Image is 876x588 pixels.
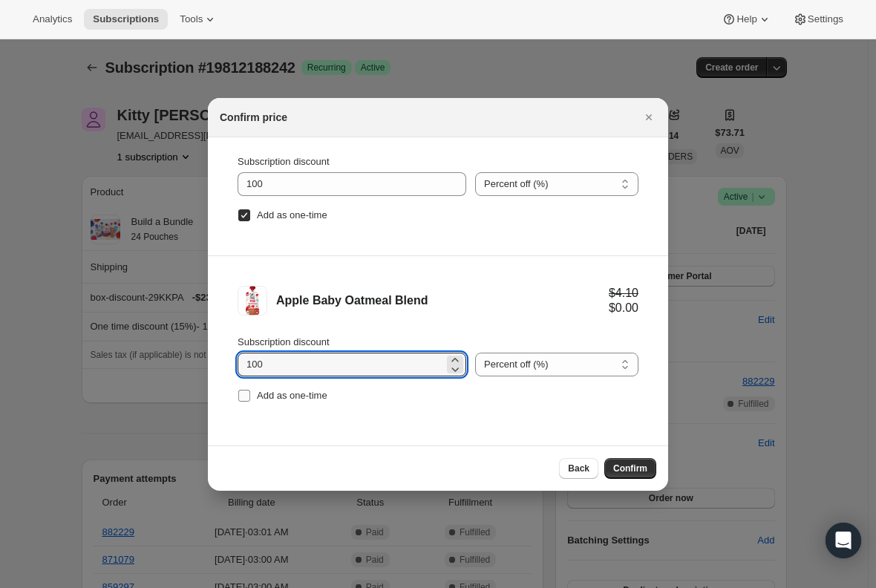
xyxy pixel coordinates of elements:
[93,13,159,25] span: Subscriptions
[568,463,589,474] span: Back
[613,463,647,474] span: Confirm
[257,390,327,401] span: Add as one-time
[826,523,861,558] div: Open Intercom Messenger
[33,13,72,25] span: Analytics
[808,13,843,25] span: Settings
[609,286,638,301] div: $4.10
[238,336,330,347] span: Subscription discount
[604,458,656,479] button: Confirm
[238,286,267,316] img: Apple Baby Oatmeal Blend
[24,9,81,30] button: Analytics
[220,110,287,125] h2: Confirm price
[609,301,638,316] div: $0.00
[784,9,852,30] button: Settings
[180,13,203,25] span: Tools
[84,9,168,30] button: Subscriptions
[736,13,756,25] span: Help
[257,209,327,220] span: Add as one-time
[238,156,330,167] span: Subscription discount
[171,9,226,30] button: Tools
[713,9,780,30] button: Help
[559,458,598,479] button: Back
[276,293,609,308] div: Apple Baby Oatmeal Blend
[638,107,659,128] button: Close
